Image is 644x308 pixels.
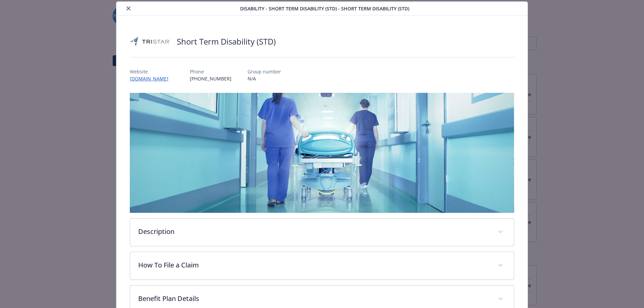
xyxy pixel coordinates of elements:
[248,68,281,75] p: Group number
[130,32,170,52] img: TRISTAR Insurance Group
[130,252,514,280] div: How To File a Claim
[190,68,231,75] p: Phone
[177,36,276,47] h2: Short Term Disability (STD)
[138,227,490,237] p: Description
[130,93,515,213] img: banner
[138,294,490,304] p: Benefit Plan Details
[240,5,409,12] span: Disability - Short Term Disability (STD) - Short Term Disability (STD)
[124,4,132,12] button: close
[190,75,231,82] p: [PHONE_NUMBER]
[248,75,281,82] p: N/A
[130,68,174,75] p: Website
[138,260,490,270] p: How To File a Claim
[130,75,174,82] a: [DOMAIN_NAME]
[130,219,514,246] div: Description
